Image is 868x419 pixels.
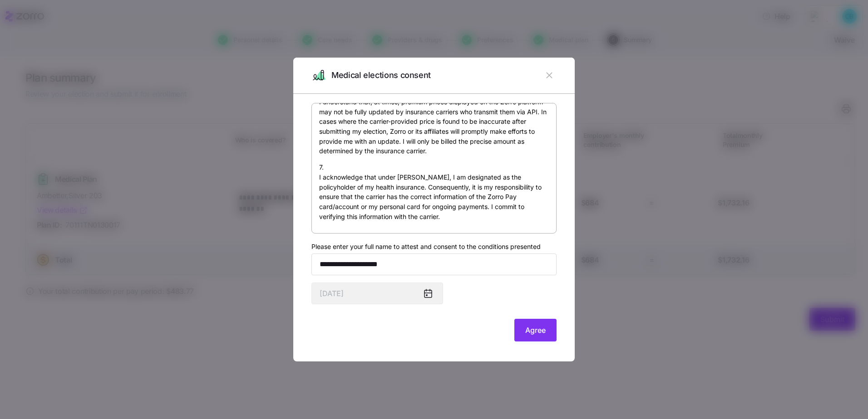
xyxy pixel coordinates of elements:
[525,325,546,336] span: Agree
[319,162,549,221] p: 7. I acknowledge that under [PERSON_NAME], I am designated as the policyholder of my health insur...
[514,319,557,341] button: Agree
[319,87,549,156] p: 6. I understand that, at times, premium prices displayed on the Zorro platform may not be fully u...
[331,69,431,82] span: Medical elections consent
[311,242,541,252] label: Please enter your full name to attest and consent to the conditions presented
[311,283,443,304] input: MM/DD/YYYY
